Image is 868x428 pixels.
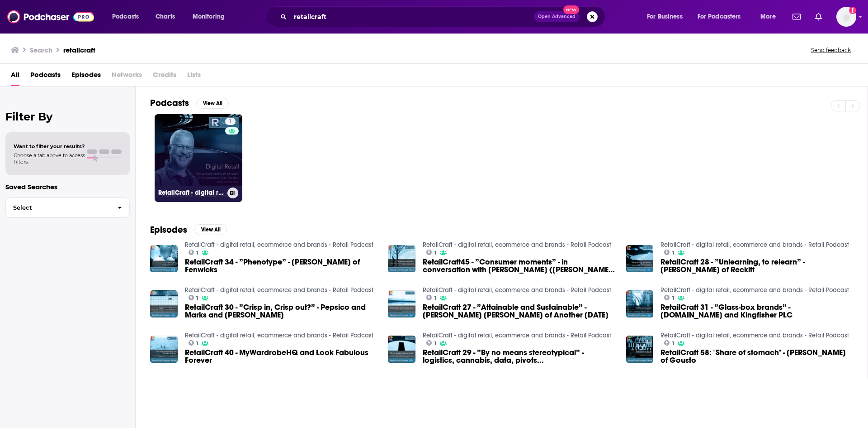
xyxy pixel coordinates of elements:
[229,117,232,126] span: 1
[196,296,198,300] span: 1
[836,7,856,27] button: Show profile menu
[194,224,227,235] button: View All
[5,110,130,123] h2: Filter By
[660,303,853,319] span: RetailCraft 31 - ”Glass-box brands” - [DOMAIN_NAME] and Kingfisher PLC
[426,295,436,300] a: 1
[672,296,674,300] span: 1
[185,258,377,274] a: RetailCraft 34 - ”Phenotype” - Andy Jayes of Fenwicks
[641,10,694,24] button: open menu
[423,258,615,274] span: RetailCraft45 - ”Consumer moments” - in conversation with [PERSON_NAME] ([PERSON_NAME]) and [GEOG...
[71,67,101,86] a: Episodes
[5,183,130,191] p: Saved Searches
[808,46,854,54] button: Send feedback
[534,11,580,22] button: Open AdvancedNew
[150,224,227,236] a: EpisodesView All
[660,349,853,364] a: RetailCraft 58: "Share of stomach" - Timo Boldt of Gousto
[63,46,95,54] h3: retailcraft
[185,303,377,319] a: RetailCraft 30 - ”Crisp in, Crisp out?” - Pepsico and Marks and Spencer
[423,332,611,339] a: RetailCraft - digital retail, ecommerce and brands - Retail Podcast
[185,349,377,364] a: RetailCraft 40 - MyWardrobeHQ and Look Fabulous Forever
[423,258,615,274] a: RetailCraft45 - ”Consumer moments” - in conversation with Ntola Obazee (Emma Bridgewater) and Rai...
[660,258,853,274] a: RetailCraft 28 - ”Unlearning, to relearn” - Greg Duce of Reckitt
[7,8,94,25] img: Podchaser - Follow, Share and Rate Podcasts
[626,290,654,318] img: RetailCraft 31 - ”Glass-box brands” - Provenance.org and Kingfisher PLC
[106,10,151,24] button: open menu
[849,7,856,14] svg: Add a profile image
[423,241,611,249] a: RetailCraft - digital retail, ecommerce and brands - Retail Podcast
[660,258,853,274] span: RetailCraft 28 - ”Unlearning, to relearn” - [PERSON_NAME] of Reckitt
[189,250,198,255] a: 1
[112,67,142,86] span: Networks
[30,46,52,54] h3: Search
[193,10,225,23] span: Monitoring
[426,250,436,255] a: 1
[14,152,85,165] span: Choose a tab above to access filters.
[11,67,19,86] span: All
[30,67,61,86] a: Podcasts
[189,295,198,300] a: 1
[185,286,373,294] a: RetailCraft - digital retail, ecommerce and brands - Retail Podcast
[388,245,415,273] img: RetailCraft45 - ”Consumer moments” - in conversation with Ntola Obazee (Emma Bridgewater) and Rai...
[187,67,201,86] span: Lists
[836,7,856,27] img: User Profile
[647,10,683,23] span: For Business
[150,336,178,363] img: RetailCraft 40 - MyWardrobeHQ and Look Fabulous Forever
[225,118,236,125] a: 1
[185,303,377,319] span: RetailCraft 30 - ”Crisp in, Crisp out?” - Pepsico and Marks and [PERSON_NAME]
[664,340,674,346] a: 1
[423,286,611,294] a: RetailCraft - digital retail, ecommerce and brands - Retail Podcast
[6,205,110,211] span: Select
[158,189,224,197] h3: RetailCraft - digital retail, ecommerce and brands - Retail Podcast
[185,332,373,339] a: RetailCraft - digital retail, ecommerce and brands - Retail Podcast
[626,336,654,363] img: RetailCraft 58: "Share of stomach" - Timo Boldt of Gousto
[196,251,198,255] span: 1
[660,349,853,364] span: RetailCraft 58: "Share of stomach" - [PERSON_NAME] of Gousto
[155,114,242,202] a: 1RetailCraft - digital retail, ecommerce and brands - Retail Podcast
[434,296,436,300] span: 1
[660,332,849,339] a: RetailCraft - digital retail, ecommerce and brands - Retail Podcast
[692,10,754,24] button: open menu
[698,10,741,23] span: For Podcasters
[811,9,826,24] a: Show notifications dropdown
[186,10,236,24] button: open menu
[290,10,534,24] input: Search podcasts, credits, & more...
[196,341,198,346] span: 1
[664,295,674,300] a: 1
[626,245,654,273] img: RetailCraft 28 - ”Unlearning, to relearn” - Greg Duce of Reckitt
[185,241,373,249] a: RetailCraft - digital retail, ecommerce and brands - Retail Podcast
[434,341,436,346] span: 1
[434,251,436,255] span: 1
[150,10,180,24] a: Charts
[185,258,377,274] span: RetailCraft 34 - ”Phenotype” - [PERSON_NAME] of Fenwicks
[672,341,674,346] span: 1
[189,340,198,346] a: 1
[426,340,436,346] a: 1
[388,290,415,318] img: RetailCraft 27 - ”Attainable and Sustainable” - Vanessa Barboni Hallik of Another Tomorrow
[423,349,615,364] a: RetailCraft 29 - ”By no means stereotypical” - logistics, cannabis, data, pivots...
[153,67,176,86] span: Credits
[660,241,849,249] a: RetailCraft - digital retail, ecommerce and brands - Retail Podcast
[274,6,614,27] div: Search podcasts, credits, & more...
[789,9,804,24] a: Show notifications dropdown
[150,97,189,109] h2: Podcasts
[196,98,229,109] button: View All
[388,336,415,363] img: RetailCraft 29 - ”By no means stereotypical” - logistics, cannabis, data, pivots...
[150,245,178,273] a: RetailCraft 34 - ”Phenotype” - Andy Jayes of Fenwicks
[664,250,674,255] a: 1
[156,10,175,23] span: Charts
[150,224,187,236] h2: Episodes
[150,290,178,318] img: RetailCraft 30 - ”Crisp in, Crisp out?” - Pepsico and Marks and Spencer
[112,10,139,23] span: Podcasts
